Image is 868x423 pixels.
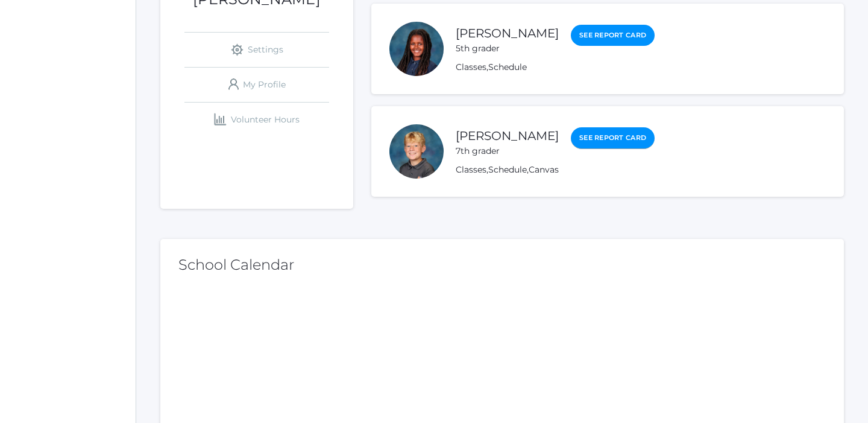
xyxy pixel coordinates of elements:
div: 7th grader [456,145,559,157]
h2: School Calendar [178,257,826,273]
div: 5th grader [456,42,559,55]
a: My Profile [184,68,329,102]
a: [PERSON_NAME] [456,26,559,40]
div: , , [456,164,655,176]
a: Schedule [488,62,527,72]
a: See Report Card [571,127,655,149]
div: Norah Hosking [389,22,444,76]
a: Classes [456,62,486,72]
a: Canvas [529,164,559,175]
a: Settings [184,33,329,67]
div: , [456,61,655,74]
div: Parker Hosking [389,124,444,179]
a: Volunteer Hours [184,103,329,137]
a: See Report Card [571,25,655,46]
a: [PERSON_NAME] [456,129,559,143]
a: Classes [456,164,486,175]
a: Schedule [488,164,527,175]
